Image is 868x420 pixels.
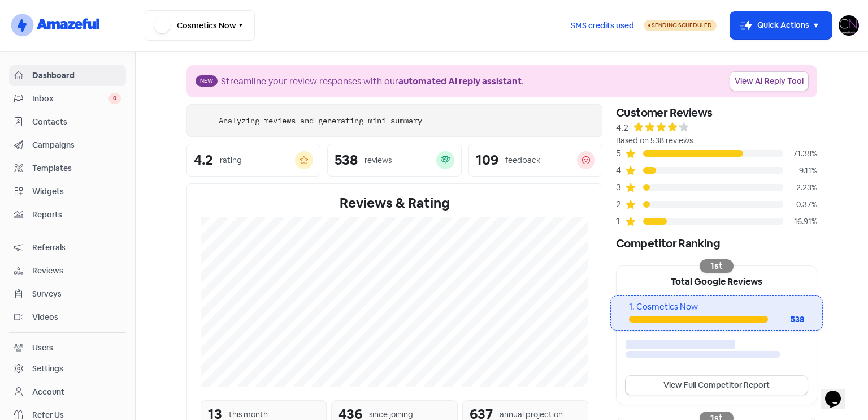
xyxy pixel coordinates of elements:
a: Referrals [9,237,126,258]
div: 109 [476,153,498,167]
span: Inbox [32,93,108,105]
span: Templates [32,162,121,174]
span: Surveys [32,288,121,300]
button: Cosmetics Now [145,10,255,41]
a: Widgets [9,181,126,202]
span: Dashboard [32,70,121,82]
span: Campaigns [32,139,121,151]
span: Reports [32,209,121,221]
a: Sending Scheduled [644,19,717,32]
button: Quick Actions [730,12,832,39]
a: View AI Reply Tool [730,72,808,91]
div: 1st [700,259,734,273]
div: rating [220,155,242,166]
div: 2.23% [783,182,817,194]
a: Reviews [9,260,126,281]
span: SMS credits used [571,20,634,32]
b: automated AI reply assistant [398,75,522,87]
div: 1 [616,215,625,228]
div: Account [32,386,64,398]
span: Contacts [32,116,121,128]
a: Contacts [9,112,126,132]
a: Reports [9,204,126,225]
a: Campaigns [9,135,126,156]
div: 4 [616,164,625,177]
div: 5 [616,147,625,160]
div: Analyzing reviews and generating mini summary [219,115,422,127]
a: Users [9,337,126,358]
div: reviews [364,155,392,166]
span: Widgets [32,186,121,198]
span: Sending Scheduled [652,22,712,29]
div: 538 [335,153,358,167]
div: 9.11% [783,165,817,177]
a: 109feedback [468,144,602,177]
div: Users [32,342,53,354]
a: 538reviews [327,144,461,177]
div: 4.2 [616,121,628,135]
a: Account [9,382,126,402]
div: Total Google Reviews [617,266,817,295]
span: Videos [32,311,121,323]
div: 16.91% [783,216,817,228]
div: 538 [768,314,804,325]
a: View Full Competitor Report [626,376,808,395]
div: Customer Reviews [616,104,817,121]
a: Dashboard [9,65,126,86]
div: 3 [616,181,625,194]
a: 4.2rating [186,144,320,177]
span: 0 [108,93,121,104]
div: Competitor Ranking [616,235,817,252]
a: SMS credits used [561,19,644,31]
div: 0.37% [783,199,817,211]
a: Inbox 0 [9,88,126,109]
div: 1. Cosmetics Now [629,301,804,314]
div: Settings [32,363,63,375]
span: Reviews [32,265,121,277]
iframe: chat widget [821,375,857,409]
div: 71.38% [783,148,817,160]
a: Settings [9,358,126,379]
span: Referrals [32,242,121,254]
div: Based on 538 reviews [616,135,817,147]
div: feedback [505,155,540,166]
img: User [839,15,859,36]
div: 2 [616,198,625,211]
a: Surveys [9,284,126,305]
a: Templates [9,158,126,179]
span: New [196,75,218,87]
a: Videos [9,307,126,328]
div: Reviews & Rating [201,193,588,213]
div: Streamline your review responses with our . [221,75,524,88]
div: 4.2 [194,153,213,167]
